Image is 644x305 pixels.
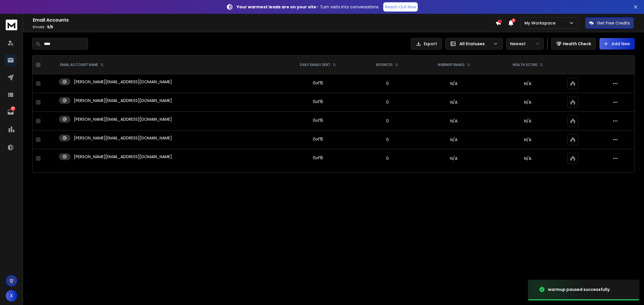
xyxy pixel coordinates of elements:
[313,80,323,86] div: 0 of 15
[6,290,17,302] button: X
[495,81,560,86] p: N/A
[313,99,323,105] div: 0 of 15
[363,81,412,86] p: 0
[11,106,15,111] p: 121
[363,118,412,124] p: 0
[459,41,491,47] p: All Statuses
[585,17,634,29] button: Get Free Credits
[438,62,465,67] p: WARMUP EMAILS
[383,2,418,12] a: Reach Out Now
[363,99,412,105] p: 0
[33,17,495,24] h1: Email Accounts
[506,38,544,50] button: Newest
[74,116,172,122] p: [PERSON_NAME][EMAIL_ADDRESS][DOMAIN_NAME]
[47,24,53,29] span: 5 / 5
[6,20,17,30] img: logo
[385,4,416,10] p: Reach Out Now
[376,62,393,67] p: BOUNCES
[237,4,379,10] p: – Turn visits into conversations
[74,98,172,103] p: [PERSON_NAME][EMAIL_ADDRESS][DOMAIN_NAME]
[416,93,492,112] td: N/A
[5,106,16,118] a: 121
[597,20,630,26] p: Get Free Credits
[551,38,596,50] button: Health Check
[548,287,611,292] div: warmup paused successfully.
[495,118,560,124] p: N/A
[513,62,537,67] p: HEALTH SCORE
[599,38,635,50] button: Add New
[495,137,560,143] p: N/A
[313,155,323,161] div: 0 of 15
[416,149,492,168] td: N/A
[563,41,591,47] p: Health Check
[495,156,560,161] p: N/A
[74,135,172,141] p: [PERSON_NAME][EMAIL_ADDRESS][DOMAIN_NAME]
[313,136,323,142] div: 0 of 15
[416,112,492,130] td: N/A
[363,156,412,161] p: 0
[300,62,330,67] p: DAILY EMAILS SENT
[313,118,323,123] div: 0 of 15
[524,20,558,26] p: My Workspace
[495,99,560,105] p: N/A
[363,137,412,143] p: 0
[411,38,442,50] button: Export
[416,130,492,149] td: N/A
[74,79,172,85] p: [PERSON_NAME][EMAIL_ADDRESS][DOMAIN_NAME]
[416,74,492,93] td: N/A
[60,62,104,67] div: EMAIL ACCOUNT NAME
[511,18,515,22] span: 3
[237,4,316,10] strong: Your warmest leads are on your site
[33,25,495,29] p: Emails :
[74,154,172,160] p: [PERSON_NAME][EMAIL_ADDRESS][DOMAIN_NAME]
